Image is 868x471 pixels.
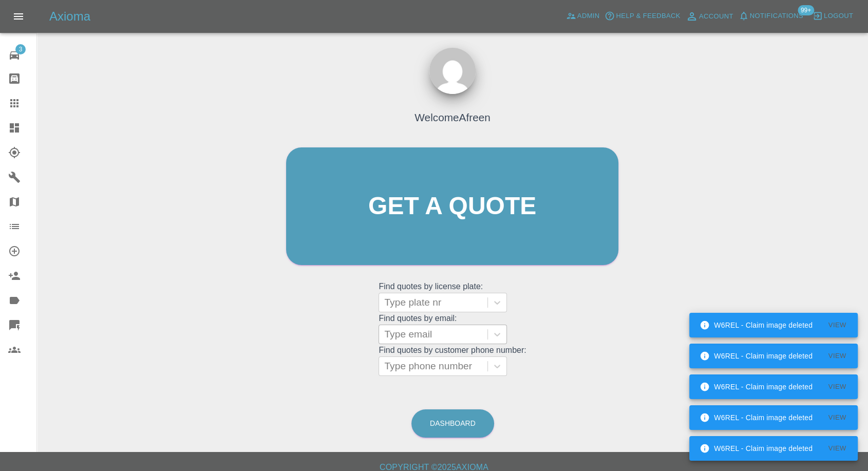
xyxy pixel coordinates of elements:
div: W6REL - Claim image deleted [700,316,813,334]
div: W6REL - Claim image deleted [700,378,813,396]
span: 99+ [798,5,814,15]
a: Get a quote [286,147,618,265]
div: W6REL - Claim image deleted [700,347,813,365]
grid: Find quotes by customer phone number: [379,346,526,376]
span: Account [699,11,733,23]
button: Open drawer [6,4,31,29]
button: View [821,317,854,333]
span: Admin [577,10,600,22]
a: Dashboard [411,409,494,438]
grid: Find quotes by license plate: [379,282,526,312]
img: ... [429,48,476,94]
span: Notifications [750,10,803,22]
span: Logout [824,10,853,22]
button: View [821,379,854,395]
div: W6REL - Claim image deleted [700,439,813,458]
button: Help & Feedback [602,8,683,24]
button: Notifications [736,8,806,24]
button: View [821,348,854,364]
a: Admin [563,8,602,24]
button: View [821,410,854,426]
span: 3 [15,44,26,54]
h5: Axioma [49,8,90,25]
button: Logout [810,8,856,24]
span: Help & Feedback [616,10,680,22]
div: W6REL - Claim image deleted [700,408,813,427]
a: Account [683,8,736,25]
grid: Find quotes by email: [379,314,526,344]
h4: Welcome Afreen [414,109,490,125]
button: View [821,441,854,457]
